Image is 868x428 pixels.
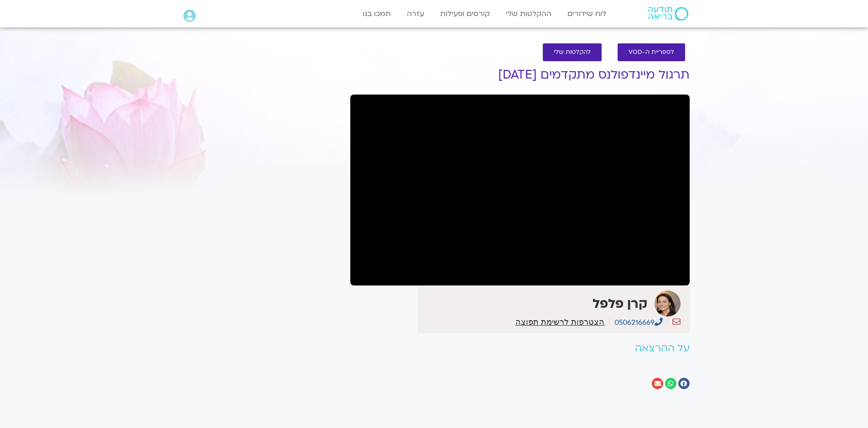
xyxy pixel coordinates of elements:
span: להקלטות שלי [554,49,591,56]
a: לוח שידורים [563,5,611,22]
span: לספריית ה-VOD [629,49,674,56]
a: קורסים ופעילות [436,5,494,22]
div: שיתוף ב facebook [678,378,690,389]
h2: על ההרצאה [350,343,690,354]
strong: קרן פלפל [593,295,648,312]
a: ההקלטות שלי [501,5,556,22]
img: תודעה בריאה [648,7,688,21]
a: 0506216669 [614,317,663,328]
div: שיתוף ב email [652,378,663,389]
a: הצטרפות לרשימת תפוצה [515,318,604,326]
img: קרן פלפל [655,291,681,317]
div: שיתוף ב whatsapp [665,378,676,389]
a: תמכו בנו [358,5,395,22]
a: לספריית ה-VOD [618,43,685,61]
a: עזרה [402,5,429,22]
h1: תרגול מיינדפולנס מתקדמים [DATE] [350,68,690,82]
a: להקלטות שלי [543,43,602,61]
